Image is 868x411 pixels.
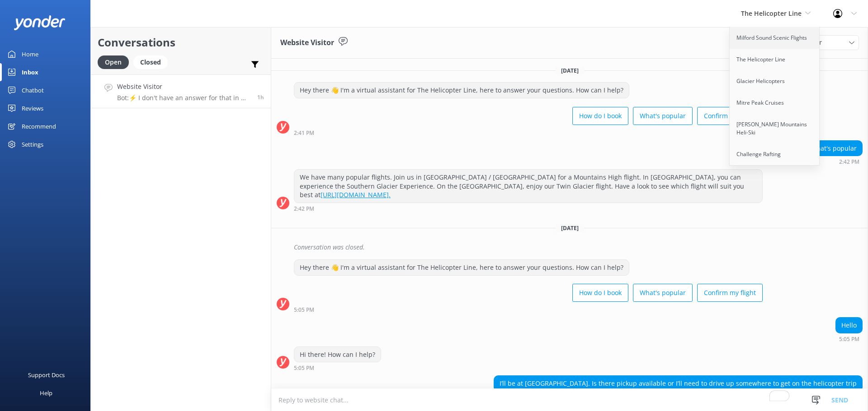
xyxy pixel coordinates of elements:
[294,306,763,313] div: Sep 01 2025 05:05pm (UTC +12:00) Pacific/Auckland
[572,284,628,302] button: How do I book
[294,240,863,255] div: Conversation was closed.
[294,206,314,212] strong: 2:42 PM
[257,93,264,101] span: Sep 14 2025 02:46pm (UTC +12:00) Pacific/Auckland
[556,67,584,74] span: [DATE]
[91,74,271,108] a: Website VisitorBot:⚡ I don't have an answer for that in my knowledge base. Please try and rephras...
[294,170,762,203] div: We have many popular flights. Join us in [GEOGRAPHIC_DATA] / [GEOGRAPHIC_DATA] for a Mountains Hi...
[98,55,129,69] div: Open
[294,307,314,313] strong: 5:05 PM
[271,389,868,411] textarea: To enrich screen reader interactions, please activate Accessibility in Grammarly extension settings
[98,57,133,67] a: Open
[697,107,763,125] button: Confirm my flight
[294,205,763,212] div: Aug 31 2025 02:42pm (UTC +12:00) Pacific/Auckland
[730,27,820,49] a: Milford Sound Scenic Flights
[839,337,859,342] strong: 5:05 PM
[117,94,250,102] p: Bot: ⚡ I don't have an answer for that in my knowledge base. Please try and rephrase your questio...
[294,83,629,98] div: Hey there 👋 I'm a virtual assistant for The Helicopter Line, here to answer your questions. How c...
[294,347,381,362] div: Hi there! How can I help?
[133,57,172,67] a: Closed
[836,318,862,333] div: Hello
[805,141,862,156] div: What's popular
[697,284,763,302] button: Confirm my flight
[294,365,381,371] div: Sep 01 2025 05:05pm (UTC +12:00) Pacific/Auckland
[741,9,802,18] span: The Helicopter Line
[321,190,391,199] a: [URL][DOMAIN_NAME].
[835,336,863,342] div: Sep 01 2025 05:05pm (UTC +12:00) Pacific/Auckland
[839,159,859,165] strong: 2:42 PM
[98,34,264,51] h2: Conversations
[494,376,862,391] div: I’ll be at [GEOGRAPHIC_DATA]. Is there pickup available or I’ll need to drive up somewhere to get...
[280,37,334,49] h3: Website Visitor
[572,107,628,125] button: How do I book
[14,15,66,30] img: yonder-white-logo.png
[294,260,629,275] div: Hey there 👋 I'm a virtual assistant for The Helicopter Line, here to answer your questions. How c...
[730,114,820,143] a: [PERSON_NAME] Mountains Heli-Ski
[22,63,38,81] div: Inbox
[22,81,44,99] div: Chatbot
[730,49,820,70] a: The Helicopter Line
[730,70,820,92] a: Glacier Helicopters
[22,117,56,135] div: Recommend
[40,384,52,402] div: Help
[782,35,859,50] div: Assign User
[805,158,863,165] div: Aug 31 2025 02:42pm (UTC +12:00) Pacific/Auckland
[730,143,820,165] a: Challenge Rafting
[556,224,584,232] span: [DATE]
[730,92,820,114] a: Mitre Peak Cruises
[277,240,863,255] div: 2025-08-31T21:09:05.200
[294,365,314,371] strong: 5:05 PM
[22,45,38,63] div: Home
[633,284,693,302] button: What's popular
[28,366,65,384] div: Support Docs
[22,99,43,117] div: Reviews
[133,55,168,69] div: Closed
[22,135,43,153] div: Settings
[633,107,693,125] button: What's popular
[294,130,314,136] strong: 2:41 PM
[117,82,250,92] h4: Website Visitor
[294,129,763,136] div: Aug 31 2025 02:41pm (UTC +12:00) Pacific/Auckland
